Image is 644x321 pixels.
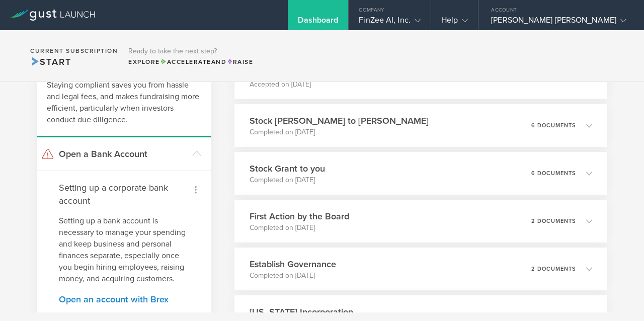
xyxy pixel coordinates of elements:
div: Dashboard [298,15,338,30]
p: 6 documents [531,123,576,128]
h4: Setting up a corporate bank account [59,181,189,207]
p: Completed on [DATE] [250,271,336,281]
p: 2 documents [531,218,576,224]
div: Help [441,15,468,30]
p: Completed on [DATE] [250,127,429,137]
div: Staying compliant saves you from hassle and legal fees, and makes fundraising more efficient, par... [37,69,211,137]
p: 6 documents [531,171,576,176]
h3: Stock [PERSON_NAME] to [PERSON_NAME] [250,114,429,127]
p: Completed on [DATE] [250,175,325,185]
p: Completed on [DATE] [250,223,349,233]
p: Setting up a bank account is necessary to manage your spending and keep business and personal fin... [59,215,189,285]
div: FinZee AI, Inc. [359,15,421,30]
h3: First Action by the Board [250,210,349,223]
p: 2 documents [531,266,576,272]
h3: Stock Grant to you [250,162,325,175]
p: Accepted on [DATE] [250,79,413,90]
h3: [US_STATE] Incorporation [250,305,353,318]
h3: Ready to take the next step? [128,48,253,55]
span: Raise [226,58,253,65]
h3: Establish Governance [250,258,336,271]
span: and [160,58,227,65]
span: Accelerate [160,58,211,65]
div: Ready to take the next step?ExploreAccelerateandRaise [123,40,258,71]
div: [PERSON_NAME] [PERSON_NAME] [491,15,626,30]
div: Explore [128,57,253,66]
h2: Current Subscription [30,48,118,54]
h3: Open a Bank Account [59,147,187,160]
span: Start [30,56,71,67]
a: Open an account with Brex [59,295,189,304]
